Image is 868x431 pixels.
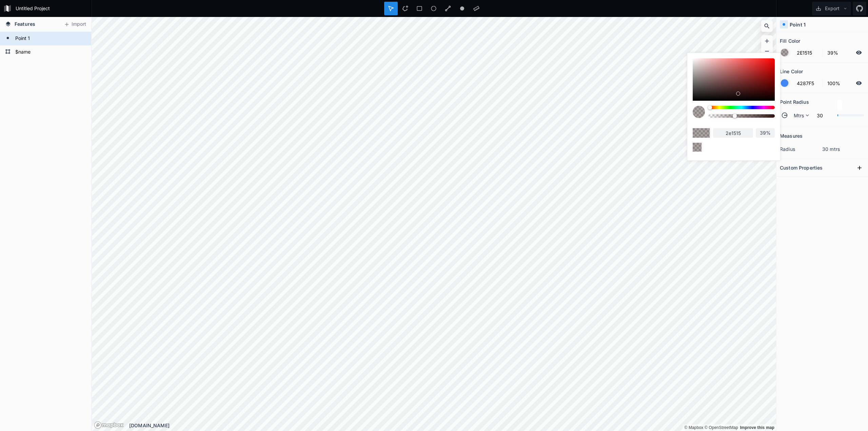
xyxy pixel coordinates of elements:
h2: Custom Properties [780,162,823,173]
h2: Point Radius [780,97,809,107]
dt: radius [780,145,822,153]
h2: Fill Color [780,36,800,46]
h2: Measures [780,131,803,141]
button: Export [812,2,851,15]
button: Import [60,19,90,30]
h2: Line Color [780,66,803,77]
a: Mapbox logo [94,421,124,429]
h4: Point 1 [790,21,806,28]
dd: 30 mtrs [822,145,865,153]
span: Features [15,20,35,27]
a: Map feedback [740,425,774,430]
div: [DOMAIN_NAME] [129,422,776,429]
a: OpenStreetMap [705,425,738,430]
a: Mapbox [684,425,703,430]
span: Mtrs [794,112,804,119]
input: 0 [813,111,834,119]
